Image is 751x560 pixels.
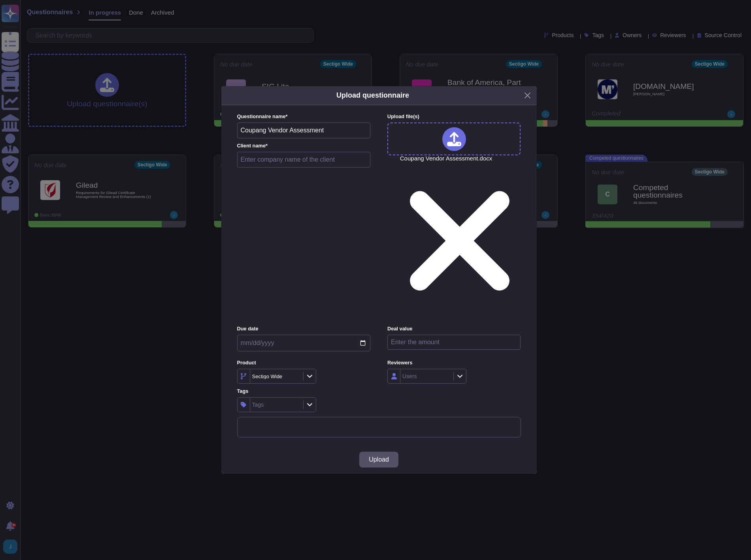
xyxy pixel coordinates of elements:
[336,90,409,101] h5: Upload questionnaire
[237,143,371,149] label: Client name
[237,360,370,366] label: Product
[252,402,264,407] div: Tags
[237,114,371,119] label: Questionnaire name
[387,113,419,119] span: Upload file (s)
[387,360,521,366] label: Reviewers
[402,373,417,379] div: Users
[237,335,370,351] input: Due date
[237,152,371,168] input: Enter company name of the client
[237,123,371,138] input: Enter questionnaire name
[237,326,370,332] label: Due date
[400,155,520,321] span: Coupang Vendor Assessment.docx
[521,89,534,102] button: Close
[369,456,389,463] span: Upload
[387,335,521,350] input: Enter the amount
[252,374,283,379] div: Sectigo Wide
[359,452,398,468] button: Upload
[387,326,521,332] label: Deal value
[237,389,370,394] label: Tags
